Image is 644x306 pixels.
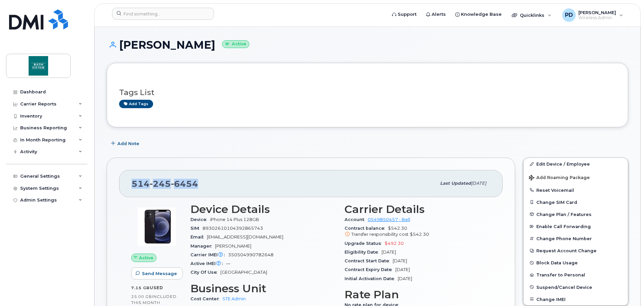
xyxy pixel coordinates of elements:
button: Suspend/Cancel Device [524,281,628,293]
span: 7.15 GB [131,286,150,290]
button: Enable Call Forwarding [524,220,628,232]
span: Active [139,255,153,261]
span: Contract balance [345,226,388,231]
span: $542.30 [410,232,429,237]
span: included this month [131,294,177,305]
h3: Device Details [190,203,336,215]
span: $542.30 [345,226,491,238]
span: 350504990782648 [228,252,274,257]
span: 245 [150,179,171,189]
span: Send Message [142,270,177,277]
span: 6454 [171,179,198,189]
span: [EMAIL_ADDRESS][DOMAIN_NAME] [207,234,283,239]
a: Edit Device / Employee [524,158,628,170]
button: Change Phone Number [524,232,628,245]
span: [DATE] [395,267,410,272]
button: Block Data Usage [524,257,628,269]
button: Change IMEI [524,293,628,305]
span: $492.30 [385,241,404,246]
span: Manager [190,244,215,249]
small: Active [222,40,249,48]
a: 0549850457 - Bell [368,217,410,222]
span: 25.00 GB [131,294,152,299]
span: Suspend/Cancel Device [536,285,592,290]
span: — [226,261,230,266]
span: [DATE] [382,250,396,255]
button: Change SIM Card [524,196,628,208]
button: Change Plan / Features [524,208,628,220]
span: [PERSON_NAME] [215,244,251,249]
h3: Rate Plan [345,289,491,301]
button: Add Note [107,137,145,149]
span: Last updated [440,181,471,186]
span: [GEOGRAPHIC_DATA] [220,270,267,275]
span: Initial Activation Date [345,276,398,281]
button: Reset Voicemail [524,184,628,196]
button: Request Account Change [524,245,628,257]
h1: [PERSON_NAME] [107,39,628,51]
button: Add Roaming Package [524,170,628,184]
span: [DATE] [398,276,412,281]
span: Contract Start Date [345,258,393,263]
span: Cost Center [190,296,222,301]
span: Change Plan / Features [536,212,592,217]
h3: Carrier Details [345,203,491,215]
span: Device [190,217,210,222]
span: Account [345,217,368,222]
span: Upgrade Status [345,241,385,246]
span: SIM [190,226,203,231]
h3: Tags List [119,88,616,97]
span: used [150,285,163,290]
span: [DATE] [393,258,407,263]
span: [DATE] [471,181,486,186]
a: Add tags [119,100,153,108]
a: STE Admin [222,296,246,301]
span: Eligibility Date [345,250,382,255]
span: Carrier IMEI [190,252,228,257]
span: 89302610104392865743 [203,226,263,231]
button: Send Message [131,267,183,279]
span: Add Note [117,140,139,147]
span: City Of Use [190,270,220,275]
span: Transfer responsibility cost [351,232,408,237]
span: Email [190,234,207,239]
span: Contract Expiry Date [345,267,395,272]
span: Enable Call Forwarding [536,224,591,229]
span: 514 [132,179,198,189]
span: Active IMEI [190,261,226,266]
img: image20231002-3703462-trllhy.jpeg [137,207,177,247]
span: iPhone 14 Plus 128GB [210,217,259,222]
button: Transfer to Personal [524,269,628,281]
h3: Business Unit [190,282,336,295]
span: Add Roaming Package [529,175,590,181]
